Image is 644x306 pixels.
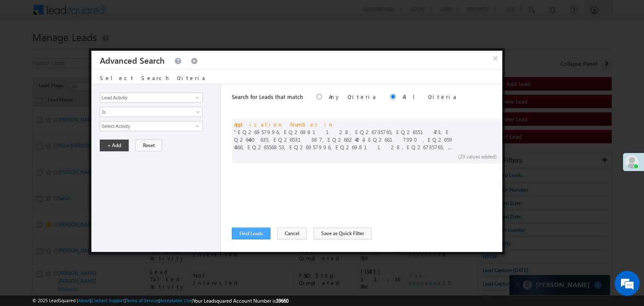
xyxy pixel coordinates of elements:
[314,228,371,239] button: Save as Quick Filter
[44,44,141,55] div: Chat with us now
[193,298,288,304] span: Your Leadsquared Account Number is
[91,298,125,303] a: Contact Support
[458,153,497,160] span: (23 values added)
[234,128,454,151] span: EQ26957996,EQ26981128,EQ26735765,EQ26551473,EQ26460635,EQ26531387,EQ26624424,EQ26617390,EQ2659456...
[277,228,307,239] button: Cancel
[100,51,165,70] h3: Advanced Search
[100,93,203,103] input: Type to Search
[11,78,153,233] textarea: Type your message and hit 'Enter'
[100,74,206,81] span: Select Search Criteria
[138,4,158,24] div: Minimize live chat window
[402,93,457,100] label: All Criteria
[232,93,303,100] span: Search for Leads that match
[135,140,162,151] button: Reset
[160,298,192,303] a: Acceptable Use
[100,108,191,116] span: Is
[232,228,270,239] button: Find Leads
[191,93,202,102] a: Show All Items
[100,107,203,117] a: Is
[14,44,35,55] img: d_60004797649_company_0_60004797649
[114,241,152,252] em: Start Chat
[100,140,129,151] button: + Add
[489,51,502,65] button: ×
[325,121,334,128] span: in
[78,298,90,303] a: About
[126,298,158,303] a: Terms of Service
[276,298,288,304] span: 39660
[234,121,318,128] span: Application Number
[100,121,203,131] input: Type to Search
[329,93,377,100] label: Any Criteria
[32,297,288,305] span: © 2025 LeadSquared | | | | |
[191,122,202,130] a: Show All Items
